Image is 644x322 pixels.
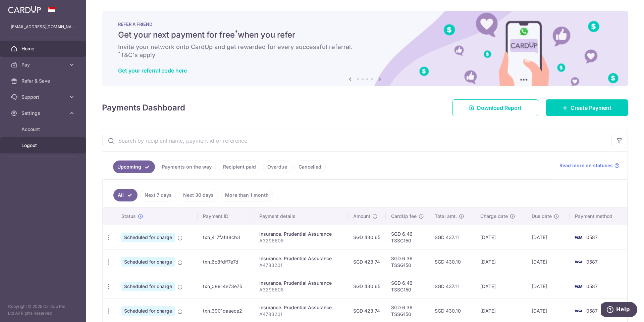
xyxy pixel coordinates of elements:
td: [DATE] [475,274,527,298]
span: Create Payment [571,104,611,112]
p: REFER A FRIEND [118,21,612,27]
span: Home [21,45,66,52]
td: SGD 437.11 [429,225,475,249]
th: Payment method [570,208,627,225]
span: Account [21,126,66,133]
span: Charge date [480,213,508,220]
h4: Payments Dashboard [102,102,185,114]
span: CardUp fee [391,213,417,220]
td: SGD 430.10 [429,249,475,274]
a: Cancelled [294,160,326,173]
a: More than 1 month [221,189,273,201]
span: Download Report [477,104,522,112]
img: Bank Card [572,307,585,315]
a: Payments on the way [158,160,216,173]
a: Download Report [452,99,538,116]
div: Insurance. Prudential Assurance [259,231,342,237]
img: Bank Card [572,258,585,266]
span: Support [21,94,66,100]
span: Read more on statuses [559,162,613,169]
p: A3296608 [259,286,342,293]
span: Scheduled for charge [121,282,175,291]
td: SGD 430.65 [348,225,386,249]
td: SGD 437.11 [429,274,475,298]
a: All [113,189,138,201]
span: Scheduled for charge [121,233,175,242]
td: txn_08914e73e75 [198,274,254,298]
span: Due date [532,213,552,220]
span: 0587 [586,259,598,265]
a: Recipient paid [219,160,260,173]
td: SGD 430.65 [348,274,386,298]
span: Refer & Save [21,78,66,84]
td: SGD 6.46 TSSG150 [386,225,429,249]
h6: Invite your network onto CardUp and get rewarded for every successful referral. T&C's apply [118,43,612,59]
iframe: Opens a widget where you can find more information [601,302,637,319]
img: Bank Card [572,233,585,241]
a: Get your referral code here [118,67,187,74]
a: Upcoming [113,160,155,173]
span: Scheduled for charge [121,257,175,267]
img: RAF banner [102,11,628,86]
td: [DATE] [526,249,570,274]
div: Insurance. Prudential Assurance [259,280,342,286]
input: Search by recipient name, payment id or reference [102,130,611,151]
th: Payment details [254,208,348,225]
img: Bank Card [572,282,585,290]
p: A3296608 [259,237,342,244]
a: Read more on statuses [559,162,620,169]
td: SGD 6.46 TSSG150 [386,274,429,298]
span: Scheduled for charge [121,306,175,316]
td: [DATE] [526,274,570,298]
td: txn_417faf38cb3 [198,225,254,249]
p: A4783201 [259,311,342,318]
span: 0587 [586,308,598,314]
a: Overdue [263,160,291,173]
span: Status [121,213,136,220]
span: Total amt. [435,213,457,220]
span: 0587 [586,234,598,240]
span: 0587 [586,283,598,289]
a: Create Payment [546,99,628,116]
td: [DATE] [475,249,527,274]
span: Settings [21,110,66,117]
td: [DATE] [526,225,570,249]
img: CardUp [8,5,41,13]
td: [DATE] [475,225,527,249]
h5: Get your next payment for free when you refer [118,30,612,40]
p: [EMAIL_ADDRESS][DOMAIN_NAME] [11,24,75,30]
span: Logout [21,142,66,149]
span: Amount [353,213,370,220]
div: Insurance. Prudential Assurance [259,255,342,262]
span: Pay [21,61,66,68]
td: txn_6c8fdff7e7d [198,249,254,274]
div: Insurance. Prudential Assurance [259,304,342,311]
th: Payment ID [198,208,254,225]
p: A4783201 [259,262,342,269]
a: Next 30 days [179,189,218,201]
td: SGD 6.36 TSSG150 [386,249,429,274]
td: SGD 423.74 [348,249,386,274]
a: Next 7 days [140,189,176,201]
